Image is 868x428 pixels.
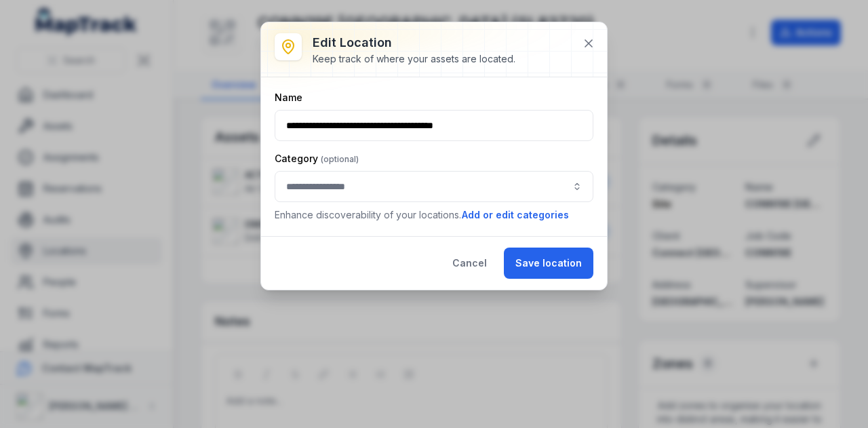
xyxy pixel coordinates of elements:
h3: Edit location [313,33,515,52]
div: Keep track of where your assets are located. [313,52,515,66]
button: Add or edit categories [461,208,570,222]
p: Enhance discoverability of your locations. [275,208,593,222]
label: Category [275,152,359,166]
label: Name [275,91,302,104]
button: Save location [504,248,593,279]
button: Cancel [441,248,498,279]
